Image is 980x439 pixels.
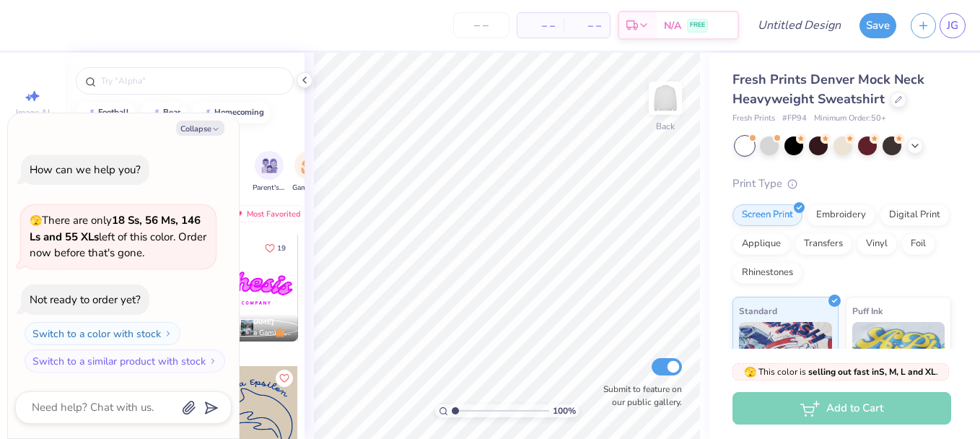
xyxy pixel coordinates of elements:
[651,84,680,113] img: Back
[732,175,951,192] div: Print Type
[901,233,935,255] div: Foil
[163,108,180,116] div: bear
[176,121,224,136] button: Collapse
[595,383,682,409] label: Submit to feature on our public gallery.
[572,18,601,33] span: – –
[732,113,775,125] span: Fresh Prints
[30,292,141,307] div: Not ready to order yet?
[98,108,129,116] div: football
[214,317,274,327] span: [PERSON_NAME]
[164,329,172,338] img: Switch to a color with stock
[276,370,293,387] button: Like
[453,12,509,38] input: – –
[30,214,42,227] span: 🫣
[261,157,278,174] img: Parent's Weekend Image
[253,151,286,194] div: filter for Parent's Weekend
[857,233,897,255] div: Vinyl
[16,107,50,118] span: Image AI
[795,233,852,255] div: Transfers
[149,108,160,117] img: trend_line.gif
[277,245,286,252] span: 19
[807,204,875,226] div: Embroidery
[880,204,950,226] div: Digital Print
[30,213,201,244] strong: 18 Ss, 56 Ms, 146 Ls and 55 XLs
[852,303,883,318] span: Puff Ink
[808,366,936,378] strong: selling out fast in S, M, L and XL
[30,162,141,177] div: How can we help you?
[253,151,286,194] button: filter button
[292,151,325,194] div: filter for Game Day
[214,328,292,339] span: Kappa Kappa Gamma, [GEOGRAPHIC_DATA][US_STATE]
[100,74,284,88] input: Try "Alpha"
[732,204,802,226] div: Screen Print
[253,183,286,194] span: Parent's Weekend
[292,151,325,194] button: filter button
[782,113,807,125] span: # FP94
[859,13,896,38] button: Save
[732,71,924,108] span: Fresh Prints Denver Mock Neck Heavyweight Sweatshirt
[746,11,852,40] input: Untitled Design
[947,17,958,34] span: JG
[732,233,790,255] div: Applique
[526,18,555,33] span: – –
[739,322,832,394] img: Standard
[301,157,318,174] img: Game Day Image
[553,404,576,417] span: 100 %
[732,262,802,284] div: Rhinestones
[209,357,217,365] img: Switch to a similar product with stock
[192,102,271,123] button: homecoming
[940,13,966,38] a: JG
[852,322,945,394] img: Puff Ink
[258,238,292,258] button: Like
[744,365,756,379] span: 🫣
[292,183,325,194] span: Game Day
[25,322,180,345] button: Switch to a color with stock
[84,108,95,117] img: trend_line.gif
[690,20,705,30] span: FREE
[739,303,777,318] span: Standard
[30,213,206,260] span: There are only left of this color. Order now before that's gone.
[25,349,225,373] button: Switch to a similar product with stock
[226,205,307,222] div: Most Favorited
[656,120,675,133] div: Back
[744,365,938,378] span: This color is .
[664,18,681,33] span: N/A
[141,102,187,123] button: bear
[76,102,136,123] button: football
[200,108,211,117] img: trend_line.gif
[214,108,264,116] div: homecoming
[814,113,886,125] span: Minimum Order: 50 +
